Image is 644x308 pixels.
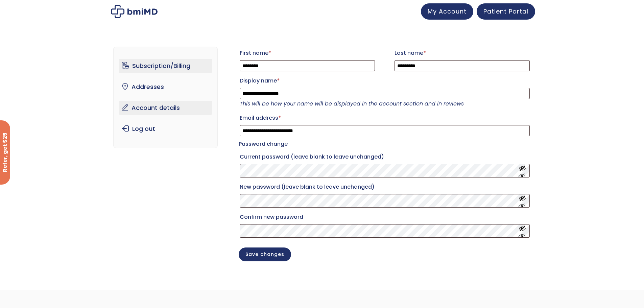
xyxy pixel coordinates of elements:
[519,225,526,237] button: Show password
[483,7,528,16] span: Patient Portal
[519,165,526,177] button: Show password
[119,101,212,115] a: Account details
[119,80,212,94] a: Addresses
[240,151,530,162] label: Current password (leave blank to leave unchanged)
[240,113,530,123] label: Email address
[111,5,158,18] img: My account
[240,182,530,192] label: New password (leave blank to leave unchanged)
[240,100,464,108] em: This will be how your name will be displayed in the account section and in reviews
[395,48,530,58] label: Last name
[119,122,212,136] a: Log out
[239,247,291,261] button: Save changes
[477,3,535,20] a: Patient Portal
[240,48,375,58] label: First name
[240,212,530,222] label: Confirm new password
[240,75,530,86] label: Display name
[239,139,288,149] legend: Password change
[113,47,218,148] nav: Account pages
[428,7,467,16] span: My Account
[119,59,212,73] a: Subscription/Billing
[421,3,473,20] a: My Account
[519,195,526,207] button: Show password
